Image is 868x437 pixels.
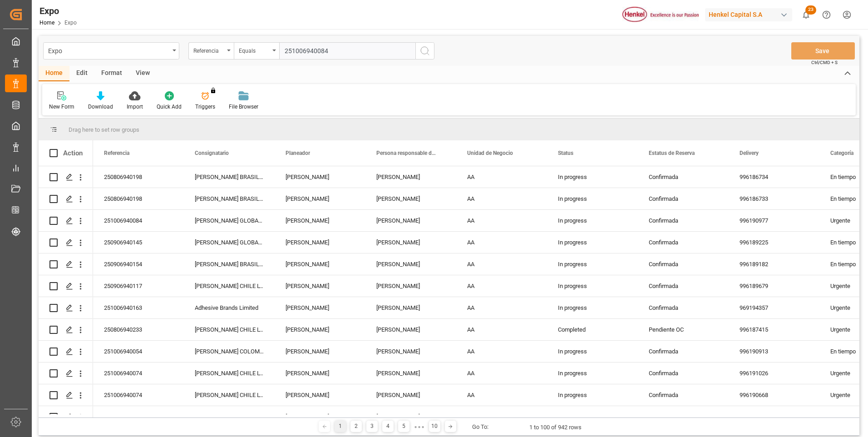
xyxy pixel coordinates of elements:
[239,45,270,55] div: Equals
[791,42,855,60] button: Save
[279,42,415,60] input: Type to search
[93,253,184,275] div: 250906940154
[529,423,582,432] div: 1 to 100 of 942 rows
[184,166,275,188] div: [PERSON_NAME] BRASIL LTDA.
[705,8,792,21] div: Henkel Capital S.A
[729,188,819,209] div: 996186733
[547,406,638,427] div: In progress
[275,406,365,427] div: [PERSON_NAME]
[456,188,547,209] div: AA
[94,66,129,81] div: Format
[429,421,440,432] div: 10
[365,384,456,406] div: [PERSON_NAME]
[39,188,93,210] div: Press SPACE to select this row.
[558,150,573,156] span: Status
[93,210,184,231] div: 251006940084
[649,276,718,297] div: Confirmada
[275,253,365,275] div: [PERSON_NAME]
[729,384,819,406] div: 996190668
[729,253,819,275] div: 996189182
[365,297,456,318] div: [PERSON_NAME]
[184,275,275,297] div: [PERSON_NAME] CHILE LTDA.
[365,210,456,231] div: [PERSON_NAME]
[93,166,184,188] div: 250806940198
[127,103,143,111] div: Import
[39,232,93,253] div: Press SPACE to select this row.
[39,275,93,297] div: Press SPACE to select this row.
[195,150,229,156] span: Consignatario
[415,42,434,60] button: search button
[729,275,819,297] div: 996189679
[649,298,718,318] div: Confirmada
[547,384,638,406] div: In progress
[365,253,456,275] div: [PERSON_NAME]
[275,210,365,231] div: [PERSON_NAME]
[805,5,816,15] span: 23
[234,42,279,60] button: open menu
[39,4,77,18] div: Expo
[275,363,365,384] div: [PERSON_NAME]
[729,319,819,340] div: 996187415
[649,407,718,427] div: Confirmada
[456,232,547,253] div: AA
[48,45,169,56] div: Expo
[622,7,699,23] img: Henkel%20logo.jpg_1689854090.jpg
[365,341,456,362] div: [PERSON_NAME]
[649,319,718,340] div: Pendiente OC
[184,253,275,275] div: [PERSON_NAME] BRASIL LTDA.
[456,363,547,384] div: AA
[365,319,456,340] div: [PERSON_NAME]
[414,423,424,430] div: ● ● ●
[39,166,93,188] div: Press SPACE to select this row.
[93,406,184,427] div: 251006940129
[184,232,275,253] div: [PERSON_NAME] GLOBAL SUPPLY CHAIN B.V
[275,188,365,209] div: [PERSON_NAME]
[184,384,275,406] div: [PERSON_NAME] CHILE LTDA.
[649,232,718,253] div: Confirmada
[547,166,638,188] div: In progress
[547,275,638,297] div: In progress
[811,59,838,66] span: Ctrl/CMD + S
[275,232,365,253] div: [PERSON_NAME]
[456,319,547,340] div: AA
[39,384,93,406] div: Press SPACE to select this row.
[740,150,759,156] span: Delivery
[729,232,819,253] div: 996189225
[104,150,129,156] span: Referencia
[39,253,93,275] div: Press SPACE to select this row.
[365,363,456,384] div: [PERSON_NAME]
[157,103,182,111] div: Quick Add
[39,297,93,319] div: Press SPACE to select this row.
[547,319,638,340] div: Completed
[729,166,819,188] div: 996186734
[729,297,819,318] div: 969194357
[547,341,638,362] div: In progress
[467,150,513,156] span: Unidad de Negocio
[366,421,378,432] div: 3
[816,5,837,25] button: Help Center
[547,188,638,209] div: In progress
[830,150,853,156] span: Categoría
[350,421,362,432] div: 2
[729,341,819,362] div: 996190913
[705,6,796,23] button: Henkel Capital S.A
[93,275,184,297] div: 250906940117
[93,188,184,209] div: 250806940198
[39,406,93,428] div: Press SPACE to select this row.
[184,210,275,231] div: [PERSON_NAME] GLOBAL SUPPLY CHAIN B.V
[93,232,184,253] div: 250906940145
[39,363,93,384] div: Press SPACE to select this row.
[456,384,547,406] div: AA
[184,363,275,384] div: [PERSON_NAME] CHILE LTDA.
[63,149,83,157] div: Action
[376,150,437,156] span: Persona responsable de seguimiento
[275,384,365,406] div: [PERSON_NAME]
[229,103,258,111] div: File Browser
[93,297,184,318] div: 251006940163
[456,210,547,231] div: AA
[365,188,456,209] div: [PERSON_NAME]
[365,406,456,427] div: [PERSON_NAME]
[365,275,456,297] div: [PERSON_NAME]
[188,42,234,60] button: open menu
[796,5,816,25] button: show 23 new notifications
